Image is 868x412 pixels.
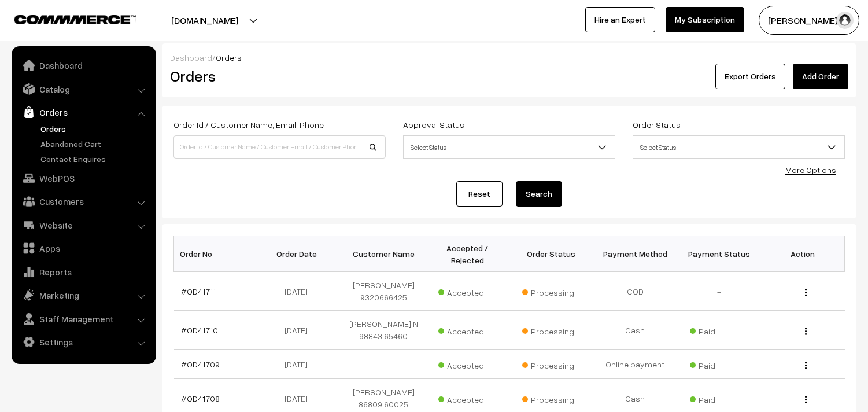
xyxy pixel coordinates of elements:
span: Processing [522,284,580,299]
a: Dashboard [170,53,212,62]
th: Payment Status [677,236,761,272]
img: user [836,12,854,29]
th: Order Date [258,236,342,272]
button: [PERSON_NAME] s… [759,6,859,35]
th: Customer Name [342,236,426,272]
td: [DATE] [258,350,342,379]
a: COMMMERCE [14,12,116,25]
a: Orders [38,123,152,135]
a: Settings [14,332,152,352]
a: Orders [14,102,152,123]
a: Staff Management [14,308,152,329]
a: Add Order [793,64,848,89]
a: Hire an Expert [585,7,655,32]
th: Payment Method [593,236,677,272]
td: COD [593,272,677,311]
span: Paid [690,391,748,406]
td: [DATE] [258,272,342,311]
td: [DATE] [258,311,342,350]
a: More Options [785,165,836,175]
td: [PERSON_NAME] 9320666425 [342,272,426,311]
th: Accepted / Rejected [426,236,509,272]
a: Contact Enquires [38,153,152,165]
a: Reset [456,181,503,207]
span: Processing [522,356,580,371]
a: WebPOS [14,168,152,189]
a: My Subscription [666,7,744,32]
a: #OD41710 [181,325,218,335]
span: Processing [522,391,580,406]
label: Approval Status [403,119,464,131]
a: Website [14,215,152,236]
img: Menu [805,396,807,403]
th: Order Status [509,236,593,272]
span: Accepted [438,284,496,299]
label: Order Status [633,119,681,131]
td: Cash [593,311,677,350]
h2: Orders [170,67,385,85]
a: Abandoned Cart [38,138,152,150]
span: Paid [690,356,748,371]
input: Order Id / Customer Name / Customer Email / Customer Phone [173,135,386,159]
a: Dashboard [14,55,152,76]
a: Catalog [14,79,152,100]
span: Select Status [633,137,844,157]
td: Online payment [593,350,677,379]
a: #OD41711 [181,286,216,296]
a: Apps [14,238,152,259]
a: #OD41708 [181,393,220,403]
img: Menu [805,328,807,335]
label: Order Id / Customer Name, Email, Phone [173,119,324,131]
td: - [677,272,761,311]
span: Orders [216,53,242,62]
a: #OD41709 [181,359,220,369]
span: Select Status [633,135,845,159]
a: Customers [14,191,152,212]
a: Marketing [14,285,152,306]
td: [PERSON_NAME] N 98843 65460 [342,311,426,350]
img: Menu [805,289,807,296]
img: Menu [805,362,807,369]
button: Export Orders [715,64,785,89]
button: Search [516,181,562,207]
button: [DOMAIN_NAME] [131,6,279,35]
a: Reports [14,262,152,282]
div: / [170,51,848,64]
span: Select Status [404,137,615,157]
span: Select Status [403,135,615,159]
span: Paid [690,322,748,337]
th: Order No [174,236,258,272]
img: COMMMERCE [14,15,136,24]
span: Accepted [438,391,496,406]
th: Action [761,236,845,272]
span: Accepted [438,322,496,337]
span: Processing [522,322,580,337]
span: Accepted [438,356,496,371]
